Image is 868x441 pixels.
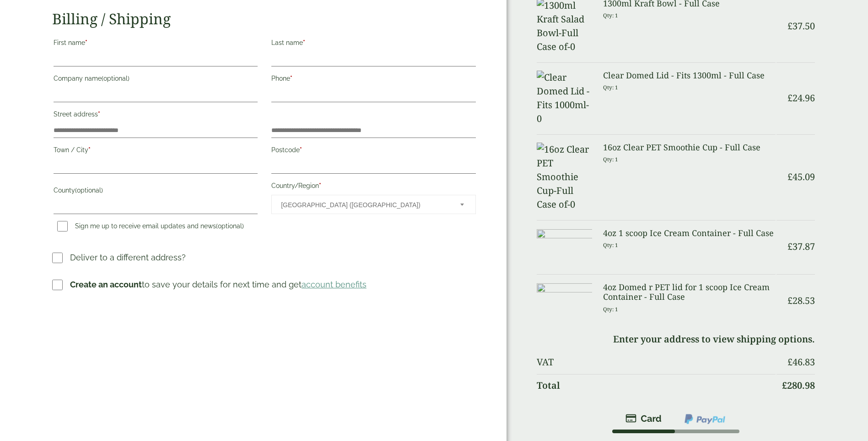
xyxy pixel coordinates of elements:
[102,75,129,82] span: (optional)
[537,351,776,373] th: VAT
[271,36,475,52] label: Last name
[782,379,787,391] span: £
[271,72,475,88] label: Phone
[271,195,475,214] span: Country/Region
[537,374,776,397] th: Total
[603,282,776,302] h3: 4oz Domed r PET lid for 1 scoop Ice Cream Container - Full Case
[52,10,477,28] h2: Billing / Shipping
[54,184,258,199] label: County
[281,195,447,215] span: United Kingdom (UK)
[787,20,793,32] span: £
[787,240,793,253] span: £
[98,110,100,118] abbr: required
[537,71,593,126] img: Clear Domed Lid - Fits 1000ml-0
[787,240,815,253] bdi: 37.87
[290,75,292,82] abbr: required
[85,39,87,46] abbr: required
[603,242,618,248] small: Qty: 1
[537,328,815,350] td: Enter your address to view shipping options.
[57,221,68,232] input: Sign me up to receive email updates and news(optional)
[603,306,618,313] small: Qty: 1
[300,146,302,154] abbr: required
[216,222,244,230] span: (optional)
[70,280,142,289] strong: Create an account
[271,179,475,195] label: Country/Region
[787,20,815,32] bdi: 37.50
[787,171,815,183] bdi: 45.09
[603,156,618,163] small: Qty: 1
[787,356,793,368] span: £
[54,36,258,52] label: First name
[319,182,321,189] abbr: required
[54,72,258,88] label: Company name
[302,280,367,289] a: account benefits
[782,379,815,391] bdi: 280.98
[625,413,662,424] img: stripe.png
[603,12,618,19] small: Qty: 1
[54,143,258,159] label: Town / City
[603,84,618,91] small: Qty: 1
[603,71,776,81] h3: Clear Domed Lid - Fits 1300ml - Full Case
[271,143,475,159] label: Postcode
[54,222,248,232] label: Sign me up to receive email updates and news
[537,143,593,211] img: 16oz Clear PET Smoothie Cup-Full Case of-0
[787,294,815,307] bdi: 28.53
[603,228,776,238] h3: 4oz 1 scoop Ice Cream Container - Full Case
[88,146,91,154] abbr: required
[787,294,793,307] span: £
[684,413,726,425] img: ppcp-gateway.png
[603,143,776,153] h3: 16oz Clear PET Smoothie Cup - Full Case
[787,356,815,368] bdi: 46.83
[787,92,793,104] span: £
[75,187,103,194] span: (optional)
[787,171,793,183] span: £
[54,108,258,123] label: Street address
[787,92,815,104] bdi: 24.96
[70,278,367,291] p: to save your details for next time and get
[70,251,186,264] p: Deliver to a different address?
[303,39,305,46] abbr: required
